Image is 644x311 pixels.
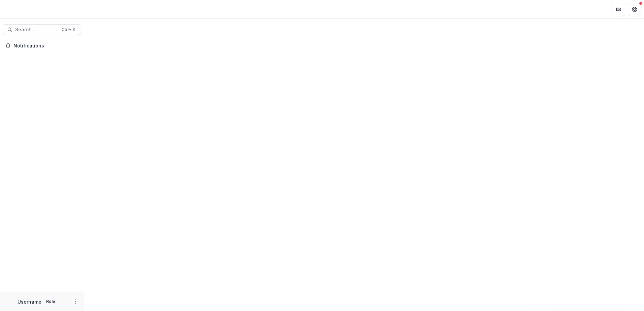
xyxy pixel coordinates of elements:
div: Ctrl + K [60,26,77,33]
button: Get Help [628,3,641,16]
button: Notifications [3,40,81,51]
nav: breadcrumb [87,4,116,14]
p: Username [18,298,41,305]
span: Notifications [13,43,78,49]
button: Partners [612,3,625,16]
button: More [72,298,80,306]
span: Search... [15,27,58,33]
button: Search... [3,24,81,35]
p: Role [44,299,57,305]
